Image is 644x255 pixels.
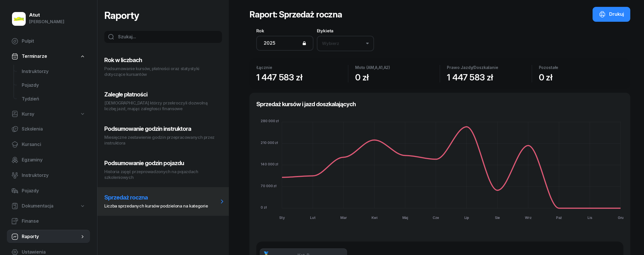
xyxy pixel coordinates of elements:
[22,141,85,148] span: Kursanci
[7,169,90,182] a: Instruktorzy
[7,199,90,213] a: Dokumentacja
[22,68,85,75] span: Instruktorzy
[447,65,531,70] div: Prawo Jazdy/Doszkalanie
[556,215,562,220] tspan: Paź
[104,169,219,180] p: Historia zajęć przeprowadzonych na pojazdach szkoleniowych
[22,233,80,240] span: Raporty
[22,53,47,60] span: Terminarze
[355,65,440,70] div: Moto (AM,A,A1,A2)
[340,215,347,220] tspan: Mar
[104,31,222,43] input: Szukaj...
[310,215,315,220] tspan: Lut
[22,37,85,45] span: Pulpit
[355,72,440,82] div: 0 zł
[7,184,90,198] a: Pojazdy
[7,214,90,228] a: Finanse
[104,135,219,146] p: Miesięczne zestawienie godzin przepracowanych przez instruktora
[261,205,267,209] tspan: 0 zł
[261,141,278,145] tspan: 210 000 zł
[22,202,53,210] span: Dokumentacja
[256,100,356,109] h3: Sprzedaż kursów i jazd doszkalających
[97,153,229,187] button: Podsumowanie godzin pojazduHistoria zajęć przeprowadzonych na pojazdach szkoleniowych
[7,153,90,167] a: Egzaminy
[599,11,624,18] div: Drukuj
[104,125,219,132] h3: Podsumowanie godzin instruktora
[402,215,408,220] tspan: Maj
[104,57,219,64] h3: Rok w liczbach
[104,91,219,98] h3: Zaległe płatności
[22,95,85,103] span: Tydzień
[464,215,469,220] tspan: Lip
[104,10,139,21] h1: Raporty
[317,36,374,51] button: Wybierz
[261,162,278,166] tspan: 140 000 zł
[256,65,348,70] div: Łącznie
[261,119,279,123] tspan: 280 000 zł
[539,65,623,70] div: Pozostałe
[7,122,90,136] a: Szkolenia
[22,187,85,195] span: Pojazdy
[249,9,342,19] h1: Raport: Sprzedaż roczna
[371,215,377,220] tspan: Kwi
[593,7,630,22] button: Drukuj
[587,215,592,220] tspan: Lis
[7,108,90,121] a: Kursy
[17,65,90,78] a: Instruktorzy
[104,100,219,112] p: [DEMOGRAPHIC_DATA] którzy przekroczyli dozwolną liczbę jazd, mając zaległosci finansowe
[104,160,219,167] h3: Podsumowanie godzin pojazdu
[7,138,90,151] a: Kursanci
[29,18,64,25] div: [PERSON_NAME]
[22,218,85,225] span: Finanse
[539,72,623,82] div: 0 zł
[432,215,439,220] tspan: Cze
[97,84,229,118] button: Zaległe płatności[DEMOGRAPHIC_DATA] którzy przekroczyli dozwolną liczbę jazd, mając zaległosci fi...
[97,187,229,216] button: Sprzedaż rocznaLiczba sprzedanych kursów podzielona na kategorie
[22,125,85,133] span: Szkolenia
[261,183,277,188] tspan: 70 000 zł
[447,72,531,82] div: 1 447 583 zł
[17,92,90,106] a: Tydzień
[97,118,229,153] button: Podsumowanie godzin instruktoraMiesięczne zestawienie godzin przepracowanych przez instruktora
[617,215,623,220] tspan: Gru
[22,82,85,89] span: Pojazdy
[22,156,85,164] span: Egzaminy
[256,72,348,82] div: 1 447 583 zł
[22,110,34,118] span: Kursy
[322,40,339,47] div: Wybierz
[104,66,219,77] p: Podsumowanie kursów, płatności oraz statystyki dotyczące kursantów
[7,230,90,244] a: Raporty
[29,13,64,17] div: Atut
[104,194,219,201] h3: Sprzedaż roczna
[97,50,229,84] button: Rok w liczbachPodsumowanie kursów, płatności oraz statystyki dotyczące kursantów
[525,215,531,220] tspan: Wrz
[495,215,500,220] tspan: Sie
[7,50,90,63] a: Terminarze
[17,78,90,92] a: Pojazdy
[104,203,219,209] p: Liczba sprzedanych kursów podzielona na kategorie
[279,215,285,220] tspan: Sty
[7,34,90,48] a: Pulpit
[22,172,85,179] span: Instruktorzy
